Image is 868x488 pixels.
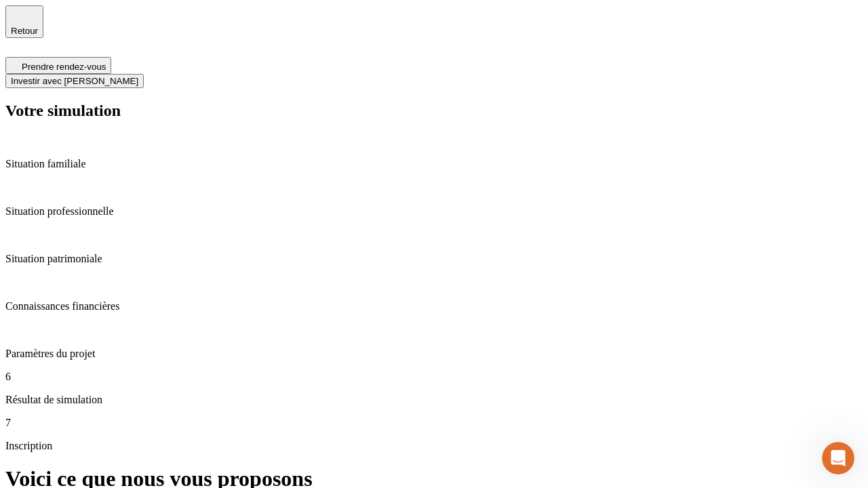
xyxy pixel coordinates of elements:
[5,371,863,383] p: 6
[5,102,863,120] h2: Votre simulation
[11,26,38,36] span: Retour
[11,76,138,86] span: Investir avec [PERSON_NAME]
[5,394,863,406] p: Résultat de simulation
[5,158,863,170] p: Situation familiale
[5,417,863,429] p: 7
[5,57,111,74] button: Prendre rendez-vous
[22,62,106,72] span: Prendre rendez-vous
[5,5,43,38] button: Retour
[822,442,854,474] iframe: Intercom live chat
[5,253,863,265] p: Situation patrimoniale
[5,300,863,312] p: Connaissances financières
[5,348,863,360] p: Paramètres du projet
[5,440,863,452] p: Inscription
[5,74,144,88] button: Investir avec [PERSON_NAME]
[5,205,863,218] p: Situation professionnelle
